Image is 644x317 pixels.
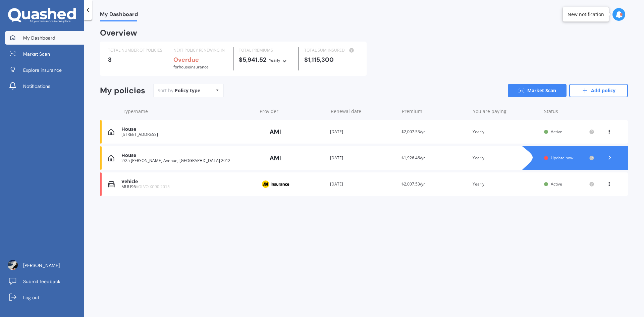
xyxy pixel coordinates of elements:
div: TOTAL NUMBER OF POLICIES [108,47,162,54]
div: NEXT POLICY RENEWING IN [173,47,228,54]
span: Update now [551,155,573,161]
a: Explore insurance [5,63,84,77]
img: Vehicle [108,181,115,188]
span: My Dashboard [23,35,55,41]
b: Overdue [173,56,199,64]
a: Market Scan [508,84,567,97]
div: $5,941.52 [239,56,293,64]
div: $1,115,300 [304,56,359,63]
span: My Dashboard [100,11,138,20]
div: Premium [402,108,468,115]
div: [DATE] [330,155,396,161]
div: Yearly [269,57,280,64]
span: for House insurance [173,64,209,70]
a: [PERSON_NAME] [5,259,84,272]
img: AA [259,178,292,191]
span: Active [551,181,562,187]
div: Renewal date [331,108,396,115]
span: $2,007.53/yr [401,129,425,135]
span: Active [551,129,562,135]
div: MUU96 [121,184,253,189]
a: Market Scan [5,47,84,61]
div: Provider [260,108,325,115]
img: ACg8ocJQar2q1GhW4_yQM-SnnBuR8-1cydlOgOR6V90BopgqaKd0LFE=s96-c [8,260,18,270]
div: 3 [108,56,162,63]
div: TOTAL SUM INSURED [304,47,359,54]
div: Type/name [123,108,254,115]
a: Submit feedback [5,275,84,288]
span: Log out [23,294,39,301]
span: $1,926.46/yr [401,155,425,161]
div: My policies [100,86,145,96]
a: Log out [5,291,84,304]
span: [PERSON_NAME] [23,262,60,269]
a: Add policy [569,84,628,97]
img: AMI [259,152,292,164]
span: $2,007.53/yr [401,181,425,187]
div: You are paying [473,108,539,115]
img: House [108,155,114,161]
div: [DATE] [330,181,396,188]
div: New notification [568,11,604,18]
span: Explore insurance [23,67,62,73]
div: [STREET_ADDRESS] [121,132,253,137]
div: House [121,126,253,132]
span: VOLVO XC90 2015 [136,184,170,190]
div: TOTAL PREMIUMS [239,47,293,54]
div: Yearly [473,128,539,135]
img: House [108,128,114,135]
a: Notifications [5,80,84,93]
img: AMI [259,125,292,138]
a: My Dashboard [5,31,84,45]
div: Policy type [175,87,200,94]
div: 2/25 [PERSON_NAME] Avenue, [GEOGRAPHIC_DATA] 2012 [121,158,253,163]
div: Vehicle [121,179,253,184]
div: Overview [100,30,137,36]
div: Yearly [473,181,539,188]
div: Sort by: [158,87,200,94]
div: Yearly [473,155,539,161]
span: Market Scan [23,51,50,57]
div: Status [544,108,594,115]
span: Notifications [23,83,50,90]
div: House [121,153,253,158]
span: Submit feedback [23,278,60,285]
div: [DATE] [330,128,396,135]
